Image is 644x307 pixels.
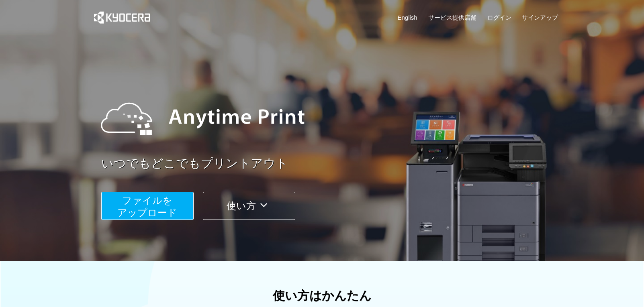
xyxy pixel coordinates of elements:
a: いつでもどこでもプリントアウト [101,155,563,172]
span: ファイルを ​​アップロード [117,195,177,218]
button: ファイルを​​アップロード [101,192,194,220]
a: ログイン [487,13,511,22]
a: English [398,13,417,22]
button: 使い方 [203,192,295,220]
a: サービス提供店舗 [428,13,476,22]
a: サインアップ [522,13,558,22]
